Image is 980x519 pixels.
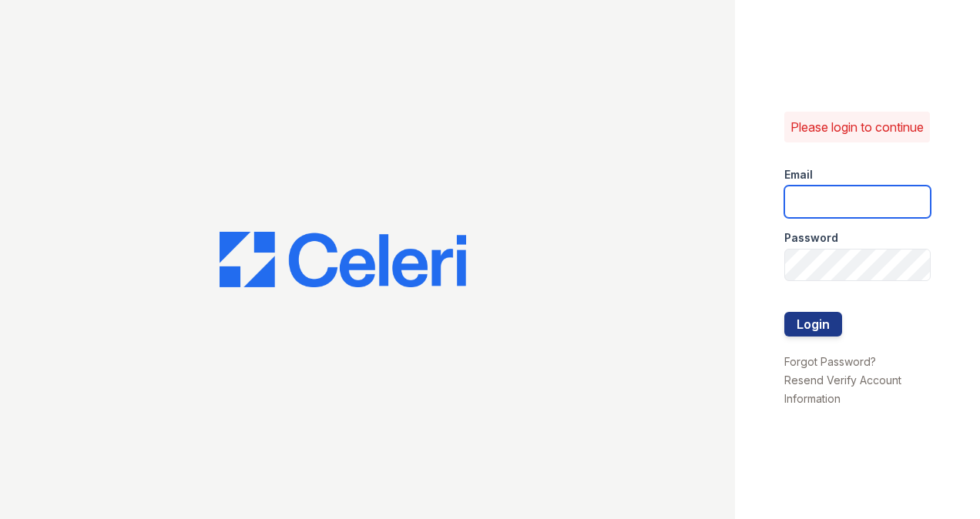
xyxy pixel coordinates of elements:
[784,312,842,337] button: Login
[220,232,466,287] img: CE_Logo_Blue-a8612792a0a2168367f1c8372b55b34899dd931a85d93a1a3d3e32e68fde9ad4.png
[784,355,876,368] a: Forgot Password?
[784,230,838,246] label: Password
[784,167,813,182] label: Email
[784,373,901,405] a: Resend Verify Account Information
[790,118,924,136] p: Please login to continue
